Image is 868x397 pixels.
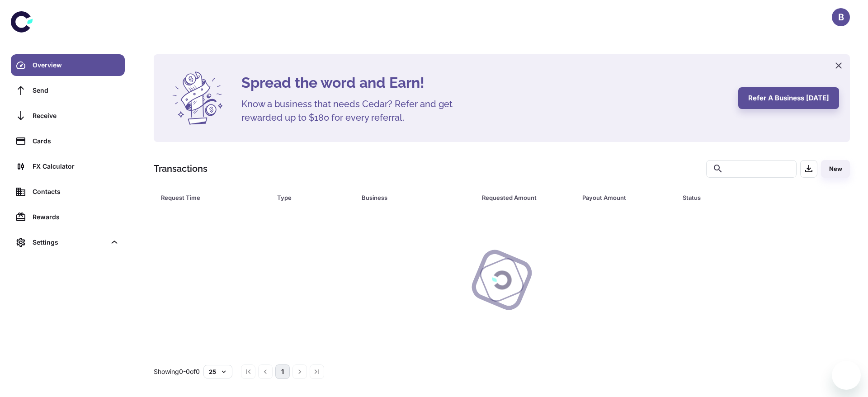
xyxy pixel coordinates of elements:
h1: Transactions [154,162,208,175]
div: Settings [33,237,106,247]
a: Contacts [11,181,125,203]
span: Request Time [161,191,266,204]
a: Rewards [11,206,125,228]
div: Settings [11,232,125,253]
a: Overview [11,54,125,76]
iframe: Button to launch messaging window [832,361,861,390]
p: Showing 0-0 of 0 [154,367,200,377]
div: Cards [33,136,119,146]
div: Contacts [33,187,119,197]
a: FX Calculator [11,156,125,177]
div: Send [33,85,119,95]
button: Refer a business [DATE] [738,87,839,109]
button: page 1 [275,364,290,379]
h5: Know a business that needs Cedar? Refer and get rewarded up to $180 for every referral. [241,97,467,124]
div: FX Calculator [33,161,119,171]
div: Rewards [33,212,119,222]
div: Type [277,191,339,204]
a: Cards [11,130,125,152]
div: Requested Amount [482,191,560,204]
span: Requested Amount [482,191,571,204]
span: Status [683,191,812,204]
a: Send [11,80,125,101]
a: Receive [11,105,125,127]
div: Status [683,191,801,204]
div: Overview [33,60,119,70]
span: Payout Amount [582,191,672,204]
span: Type [277,191,350,204]
button: B [832,8,850,26]
div: Request Time [161,191,255,204]
h4: Spread the word and Earn! [241,72,727,94]
div: Receive [33,111,119,121]
button: 25 [203,365,232,378]
nav: pagination navigation [240,364,325,379]
button: New [821,160,850,178]
div: Payout Amount [582,191,660,204]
